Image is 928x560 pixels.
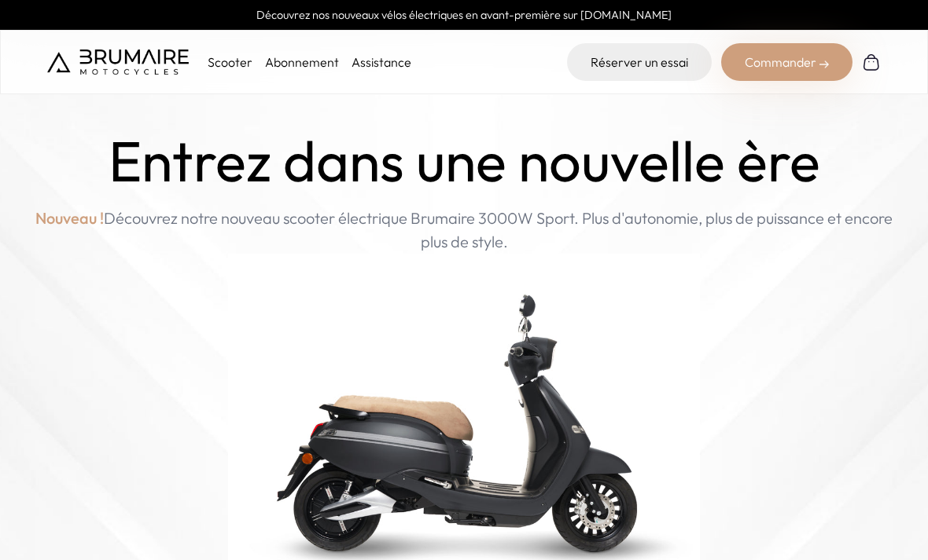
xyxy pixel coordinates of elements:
img: Brumaire Motocycles [47,49,189,75]
h1: Entrez dans une nouvelle ère [109,129,820,194]
img: right-arrow-2.png [819,60,829,69]
div: Commander [721,43,853,81]
a: Assistance [352,54,411,70]
a: Réserver un essai [567,43,712,81]
p: Découvrez notre nouveau scooter électrique Brumaire 3000W Sport. Plus d'autonomie, plus de puissa... [31,207,897,254]
span: Nouveau ! [35,207,104,230]
a: Abonnement [265,54,339,70]
img: Panier [862,53,881,71]
p: Scooter [208,53,252,71]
